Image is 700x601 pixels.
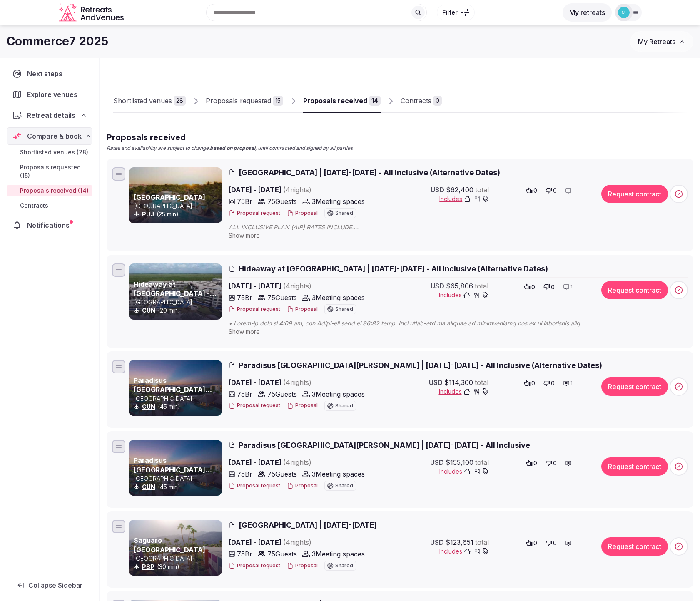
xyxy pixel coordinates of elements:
[335,483,353,488] span: Shared
[446,457,473,467] span: $155,100
[570,283,573,291] span: 1
[283,458,311,467] span: ( 4 night s )
[229,562,280,569] button: Proposal request
[401,89,442,113] a: Contracts0
[142,563,154,570] a: PSP
[134,456,212,492] a: Paradisus [GEOGRAPHIC_DATA][PERSON_NAME] - [GEOGRAPHIC_DATA]
[543,457,559,469] button: 0
[601,457,668,476] button: Request contract
[134,536,205,554] a: Saguaro [GEOGRAPHIC_DATA]
[570,380,573,387] span: 1
[369,96,381,106] div: 14
[134,554,220,563] p: [GEOGRAPHIC_DATA]
[237,469,252,479] span: 75 Br
[335,563,353,568] span: Shared
[27,131,82,141] span: Compare & book
[446,281,473,291] span: $65,806
[229,457,375,467] span: [DATE] - [DATE]
[601,185,668,203] button: Request contract
[523,537,540,549] button: 0
[142,403,155,410] a: CUN
[541,377,557,389] button: 0
[521,281,538,293] button: 0
[20,186,89,195] span: Proposals received (14)
[446,537,473,547] span: $123,651
[601,377,668,396] button: Request contract
[142,211,154,218] a: PUJ
[113,89,186,113] a: Shortlisted venues28
[439,467,489,476] button: Includes
[267,549,297,559] span: 75 Guests
[312,389,365,399] span: 3 Meeting spaces
[142,563,154,571] button: PSP
[446,185,473,195] span: $62,400
[7,147,92,158] a: Shortlisted venues (28)
[7,200,92,211] a: Contracts
[433,96,442,106] div: 0
[27,220,73,230] span: Notifications
[287,562,318,569] button: Proposal
[303,96,367,106] div: Proposals received
[267,196,297,206] span: 75 Guests
[287,210,318,217] button: Proposal
[229,281,375,291] span: [DATE] - [DATE]
[239,360,602,370] span: Paradisus [GEOGRAPHIC_DATA][PERSON_NAME] | [DATE]-[DATE] - All Inclusive (Alternative Dates)
[134,202,220,210] p: [GEOGRAPHIC_DATA]
[206,96,271,106] div: Proposals requested
[523,185,540,196] button: 0
[27,89,81,99] span: Explore venues
[303,89,381,113] a: Proposals received14
[7,161,92,181] a: Proposals requested (15)
[283,378,311,387] span: ( 4 night s )
[174,96,186,106] div: 28
[134,280,217,307] a: Hideaway at [GEOGRAPHIC_DATA] - Adults Only
[531,379,535,387] span: 0
[229,306,280,313] button: Proposal request
[439,195,489,203] button: Includes
[551,379,555,387] span: 0
[229,210,280,217] button: Proposal request
[134,306,220,315] div: (20 min)
[475,457,489,467] span: total
[237,389,252,399] span: 75 Br
[142,306,155,315] button: CUN
[553,539,557,547] span: 0
[59,3,125,22] a: Visit the homepage
[134,210,220,219] div: (25 min)
[430,537,444,547] span: USD
[431,185,444,195] span: USD
[134,395,220,403] p: [GEOGRAPHIC_DATA]
[287,482,318,489] button: Proposal
[523,457,540,469] button: 0
[267,469,297,479] span: 75 Guests
[287,402,318,409] button: Proposal
[430,457,444,467] span: USD
[210,145,255,151] strong: based on proposal
[20,148,88,156] span: Shortlisted venues (28)
[312,293,365,303] span: 3 Meeting spaces
[437,5,475,20] button: Filter
[134,563,220,571] div: (30 min)
[541,281,557,293] button: 0
[27,110,75,120] span: Retreat details
[239,167,500,178] span: [GEOGRAPHIC_DATA] | [DATE]-[DATE] - All Inclusive (Alternative Dates)
[142,210,154,219] button: PUJ
[618,7,630,18] img: michael.ofarrell
[531,283,535,291] span: 0
[439,291,488,299] button: Includes
[229,402,280,409] button: Proposal request
[601,281,668,299] button: Request contract
[475,185,489,195] span: total
[142,483,155,491] button: CUN
[142,307,155,314] a: CUN
[7,185,92,196] a: Proposals received (14)
[134,474,220,483] p: [GEOGRAPHIC_DATA]
[401,96,431,106] div: Contracts
[312,549,365,559] span: 3 Meeting spaces
[134,376,212,412] a: Paradisus [GEOGRAPHIC_DATA][PERSON_NAME] - [GEOGRAPHIC_DATA]
[107,132,353,143] h2: Proposals received
[239,263,548,274] span: Hideaway at [GEOGRAPHIC_DATA] | [DATE]-[DATE] - All Inclusive (Alternative Dates)
[28,581,82,589] span: Collapse Sidebar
